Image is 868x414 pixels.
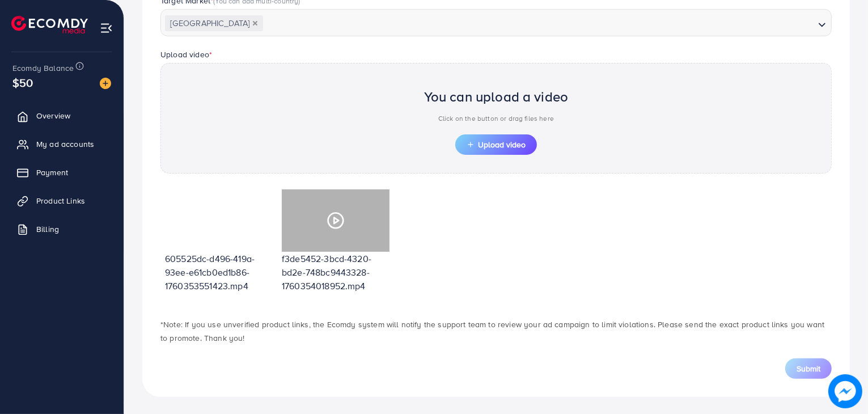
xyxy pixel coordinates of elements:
[12,62,74,74] span: Ecomdy Balance
[467,141,526,149] span: Upload video
[264,15,814,32] input: Search for option
[831,377,860,406] img: image
[11,16,88,33] img: logo
[36,167,68,178] span: Payment
[9,218,115,240] a: Billing
[252,20,258,26] button: Deselect Pakistan
[36,195,85,206] span: Product Links
[36,110,70,121] span: Overview
[785,358,832,379] button: Submit
[100,22,113,35] img: menu
[160,318,832,345] p: *Note: If you use unverified product links, the Ecomdy system will notify the support team to rev...
[36,223,59,235] span: Billing
[165,252,273,293] p: 605525dc-d496-419a-93ee-e61cb0ed1b86-1760353551423.mp4
[160,49,212,60] label: Upload video
[100,78,111,89] img: image
[9,189,115,212] a: Product Links
[424,88,569,105] h2: You can upload a video
[9,104,115,127] a: Overview
[165,15,263,31] span: [GEOGRAPHIC_DATA]
[9,161,115,184] a: Payment
[160,9,832,36] div: Search for option
[36,138,94,150] span: My ad accounts
[797,363,820,374] span: Submit
[455,134,537,155] button: Upload video
[282,252,389,293] p: f3de5452-3bcd-4320-bd2e-748bc9443328-1760354018952.mp4
[9,133,115,155] a: My ad accounts
[12,74,33,91] span: $50
[424,112,569,125] p: Click on the button or drag files here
